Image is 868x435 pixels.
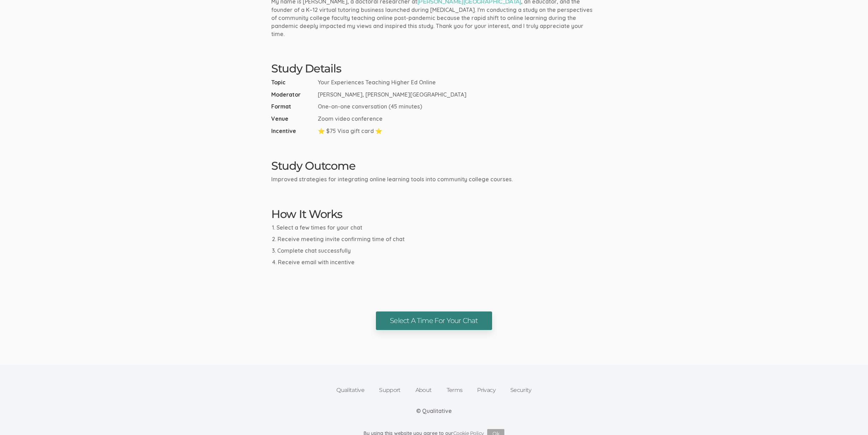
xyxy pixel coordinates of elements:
a: Privacy [470,383,503,398]
iframe: Chat Widget [833,401,868,435]
span: Topic [271,78,315,86]
a: Qualitative [329,383,372,398]
span: [PERSON_NAME], [PERSON_NAME][GEOGRAPHIC_DATA] [318,91,467,99]
span: One-on-one conversation (45 minutes) [318,103,422,111]
li: Select a few times for your chat [272,224,597,232]
a: Select A Time For Your Chat [376,311,492,330]
span: ⭐ $75 Visa gift card ⭐ [318,127,382,135]
span: Incentive [271,127,315,135]
span: Your Experiences Teaching Higher Ed Online [318,78,436,86]
a: About [408,383,439,398]
span: Zoom video conference [318,115,383,123]
span: Moderator [271,91,315,99]
div: © Qualitative [416,407,452,415]
h2: Study Outcome [271,160,597,172]
p: Improved strategies for integrating online learning tools into community college courses. [271,175,597,183]
a: Terms [439,383,470,398]
a: Support [372,383,408,398]
span: Venue [271,115,315,123]
li: Complete chat successfully [272,247,597,255]
span: Format [271,103,315,111]
h2: Study Details [271,62,597,75]
li: Receive email with incentive [272,258,597,266]
li: Receive meeting invite confirming time of chat [272,235,597,243]
h2: How It Works [271,208,597,220]
a: Security [503,383,539,398]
